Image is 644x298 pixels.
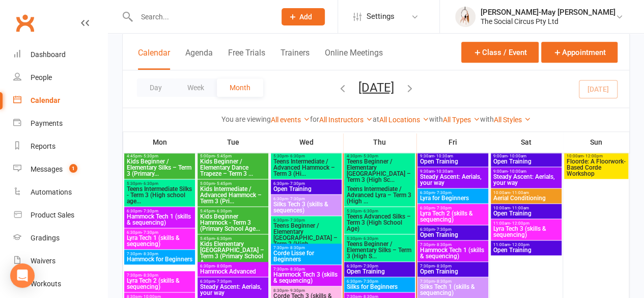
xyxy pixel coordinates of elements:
[273,218,340,223] span: 6:30pm
[31,188,72,196] div: Automations
[583,154,603,158] span: - 12:00pm
[69,164,77,173] span: 1
[215,279,232,284] span: - 7:30pm
[13,181,107,204] a: Automations
[126,230,193,235] span: 6:30pm
[419,247,486,259] span: Hammock Tech 1 (skills & sequencing)
[361,209,378,213] span: - 6:30pm
[435,242,452,247] span: - 8:30pm
[31,142,55,150] div: Reports
[566,154,626,158] span: 10:00am
[288,181,305,186] span: - 7:30pm
[133,10,268,24] input: Search...
[126,278,193,290] span: Lyra Tech 2 (skills & sequencing)
[346,268,413,275] span: Open Training
[273,250,340,262] span: Corde Lisse for Beginners
[493,191,559,195] span: 10:00am
[510,242,529,247] span: - 12:00pm
[493,242,559,247] span: 11:00am
[288,218,305,223] span: - 7:30pm
[563,131,629,153] th: Sun
[346,284,413,290] span: Silks for Beginners
[137,78,175,97] button: Day
[510,221,529,226] span: - 12:00pm
[31,280,61,288] div: Workouts
[419,227,486,232] span: 6:30pm
[13,227,107,250] a: Gradings
[123,131,197,153] th: Mon
[273,267,340,272] span: 7:30pm
[270,131,343,153] th: Wed
[288,246,305,250] span: - 8:30pm
[126,252,193,256] span: 7:30pm
[429,115,443,123] strong: with
[379,116,429,124] a: All Locations
[200,181,266,186] span: 5:00pm
[419,284,486,296] span: Silks Tech 1 (skills & sequencing)
[493,226,559,238] span: Lyra Tech 3 (skills & sequencing)
[325,48,383,70] button: Online Meetings
[367,5,395,28] span: Settings
[361,154,378,158] span: - 5:30pm
[493,210,559,216] span: Open Training
[142,252,158,256] span: - 8:30pm
[510,191,529,195] span: - 11:00am
[273,288,340,293] span: 8:30pm
[346,158,413,183] span: Teens Beginner / Elementary [GEOGRAPHIC_DATA] – Term 3 (High Sc...
[197,131,270,153] th: Tue
[10,263,35,288] div: Open Intercom Messenger
[346,236,413,241] span: 5:30pm
[508,154,526,158] span: - 10:00am
[13,204,107,227] a: Product Sales
[493,247,559,253] span: Open Training
[288,267,305,272] span: - 8:30pm
[343,131,416,153] th: Thu
[419,191,486,195] span: 6:30pm
[493,174,559,186] span: Steady Ascent: Aerials, your way
[273,223,340,247] span: Teens Beginner / Elementary [GEOGRAPHIC_DATA] – Term 3 (High...
[490,131,563,153] th: Sat
[358,80,394,94] button: [DATE]
[200,264,266,268] span: 6:30pm
[493,158,559,165] span: Open Training
[13,89,107,112] a: Calendar
[282,8,325,25] button: Add
[310,115,319,123] strong: for
[126,235,193,247] span: Lyra Tech 1 (skills & sequencing)
[361,279,378,284] span: - 7:30pm
[13,66,107,89] a: People
[373,115,379,123] strong: at
[419,268,486,275] span: Open Training
[434,154,453,158] span: - 10:30am
[541,42,618,63] button: Appointment
[200,279,266,284] span: 6:30pm
[346,154,413,158] span: 4:30pm
[480,115,494,123] strong: with
[31,165,63,173] div: Messages
[200,186,266,204] span: Kids Intermediate / Advanced Hammock – Term 3 (Pri...
[493,169,559,174] span: 9:00am
[126,256,193,262] span: Hammock for Beginners
[299,13,312,21] span: Add
[419,195,486,201] span: Lyra for Beginners
[273,197,340,201] span: 6:30pm
[273,181,340,186] span: 6:30pm
[493,195,559,201] span: Aerial Conditioning
[31,234,60,242] div: Gradings
[126,158,193,177] span: Kids Beginner / Elementary Silks – Term 3 (Primary...
[200,284,266,296] span: Steady Ascent: Aerials, your way
[126,154,193,158] span: 4:45pm
[419,279,486,284] span: 7:30pm
[142,181,158,186] span: - 6:30pm
[419,154,486,158] span: 9:30am
[215,181,232,186] span: - 5:45pm
[346,264,413,268] span: 6:30pm
[200,154,266,158] span: 5:00pm
[13,43,107,66] a: Dashboard
[346,279,413,284] span: 6:30pm
[494,116,531,124] a: All Styles
[419,158,486,165] span: Open Training
[419,206,486,210] span: 6:30pm
[288,154,305,158] span: - 6:30pm
[319,116,373,124] a: All Instructors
